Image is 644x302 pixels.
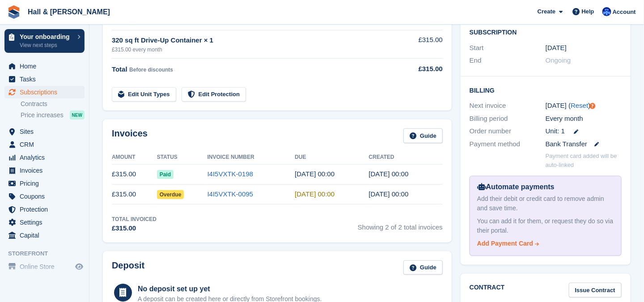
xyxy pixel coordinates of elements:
a: I4I5VXTK-0198 [208,170,254,178]
div: [DATE] ( ) [546,101,622,111]
span: Price increases [21,111,64,119]
a: Your onboarding View next steps [4,29,85,53]
div: 320 sq ft Drive-Up Container × 1 [112,35,392,46]
a: Reset [571,102,588,109]
span: Invoices [20,164,73,177]
a: Edit Unit Types [112,87,176,102]
span: Analytics [20,151,73,164]
time: 2025-08-31 23:00:46 UTC [369,190,409,198]
div: £315.00 [392,64,443,74]
h2: Billing [470,85,622,94]
div: Next invoice [470,101,546,111]
a: Preview store [74,261,85,272]
div: You can add it for them, or request they do so via their portal. [477,217,614,235]
h2: Invoices [112,128,148,143]
span: Ongoing [546,56,571,64]
a: Add Payment Card [477,239,610,248]
span: Pricing [20,177,73,190]
a: menu [4,190,85,203]
th: Due [295,150,369,165]
a: menu [4,151,85,164]
p: View next steps [20,41,73,49]
div: Billing period [470,114,546,124]
span: Total [112,65,127,73]
span: Settings [20,216,73,229]
span: Home [20,60,73,72]
div: End [470,55,546,66]
span: Unit: 1 [546,126,565,136]
a: Contracts [21,100,85,108]
div: Payment method [470,139,546,149]
th: Invoice Number [208,150,295,165]
time: 2025-09-01 23:00:00 UTC [295,190,335,198]
td: £315.00 [112,184,157,204]
a: Guide [403,260,443,275]
th: Status [157,150,208,165]
a: menu [4,60,85,72]
a: menu [4,164,85,177]
time: 2025-08-31 23:00:00 UTC [546,43,567,53]
span: Create [538,7,555,16]
span: Account [613,8,636,17]
p: Your onboarding [20,34,73,40]
p: Payment card added will be auto-linked [546,152,622,169]
a: menu [4,216,85,229]
span: Subscriptions [20,86,73,98]
h2: Subscription [470,27,622,36]
a: menu [4,125,85,138]
a: menu [4,260,85,273]
a: Edit Protection [182,87,246,102]
span: Online Store [20,260,73,273]
span: Storefront [8,249,89,258]
span: Showing 2 of 2 total invoices [358,215,443,234]
td: £315.00 [112,164,157,184]
div: Tooltip anchor [589,102,597,110]
div: Every month [546,114,622,124]
a: menu [4,203,85,216]
a: menu [4,86,85,98]
span: Paid [157,170,174,179]
th: Amount [112,150,157,165]
a: Hall & [PERSON_NAME] [24,4,114,19]
div: Add their debit or credit card to remove admin and save time. [477,194,614,213]
h2: Deposit [112,260,144,275]
div: Order number [470,126,546,136]
img: stora-icon-8386f47178a22dfd0bd8f6a31ec36ba5ce8667c1dd55bd0f319d3a0aa187defe.svg [7,5,21,19]
div: Automate payments [477,182,614,192]
span: Tasks [20,73,73,85]
h2: Contract [470,283,505,298]
div: No deposit set up yet [138,284,322,294]
span: CRM [20,138,73,151]
time: 2025-09-30 23:00:57 UTC [369,170,409,178]
div: NEW [70,111,85,119]
th: Created [369,150,443,165]
div: Start [470,43,546,53]
div: £315.00 every month [112,46,392,54]
a: Guide [403,128,443,143]
a: menu [4,229,85,242]
span: Help [582,7,594,16]
span: Protection [20,203,73,216]
a: Issue Contract [569,283,622,298]
div: £315.00 [112,223,157,234]
span: Before discounts [129,67,173,73]
img: Claire Banham [602,7,611,16]
span: Coupons [20,190,73,203]
span: Overdue [157,190,184,199]
a: menu [4,177,85,190]
a: menu [4,138,85,151]
div: Total Invoiced [112,215,157,223]
div: Bank Transfer [546,139,622,149]
div: Add Payment Card [477,239,533,248]
time: 2025-10-01 23:00:00 UTC [295,170,335,178]
a: Price increases NEW [21,110,85,120]
span: Sites [20,125,73,138]
a: menu [4,73,85,85]
td: £315.00 [392,30,443,58]
span: Capital [20,229,73,242]
a: I4I5VXTK-0095 [208,190,254,198]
